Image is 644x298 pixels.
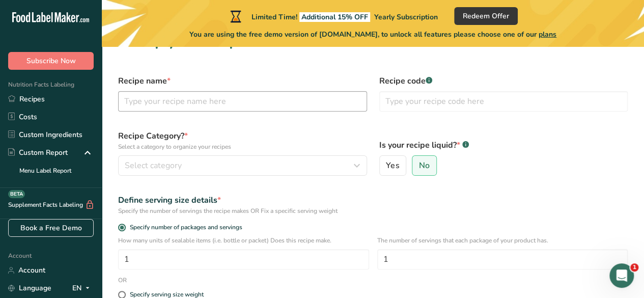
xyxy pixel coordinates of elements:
[8,190,25,198] div: BETA
[8,219,94,237] a: Book a Free Demo
[463,11,509,21] span: Redeem Offer
[377,236,628,245] p: The number of servings that each package of your product has.
[72,282,94,294] div: EN
[118,155,367,176] button: Select category
[118,194,628,206] div: Define serving size details
[454,7,518,25] button: Redeem Offer
[379,91,628,112] input: Type your recipe code here
[419,160,430,171] span: No
[386,160,399,171] span: Yes
[118,142,367,151] p: Select a category to organize your recipes
[126,224,242,231] span: Specify number of packages and servings
[539,30,556,39] span: plans
[112,276,133,285] div: OR
[8,52,94,70] button: Subscribe Now
[125,159,182,172] span: Select category
[26,56,76,66] span: Subscribe Now
[118,130,367,151] label: Recipe Category?
[379,139,628,151] label: Is your recipe liquid?
[118,91,367,112] input: Type your recipe name here
[299,12,370,22] span: Additional 15% OFF
[379,75,628,87] label: Recipe code
[374,12,438,22] span: Yearly Subscription
[118,75,367,87] label: Recipe name
[118,206,628,215] div: Specify the number of servings the recipe makes OR Fix a specific serving weight
[630,263,638,272] span: 1
[609,263,634,288] iframe: Intercom live chat
[8,147,68,158] div: Custom Report
[8,279,51,297] a: Language
[118,236,369,245] p: How many units of sealable items (i.e. bottle or packet) Does this recipe make.
[228,10,438,22] div: Limited Time!
[189,29,556,40] span: You are using the free demo version of [DOMAIN_NAME], to unlock all features please choose one of...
